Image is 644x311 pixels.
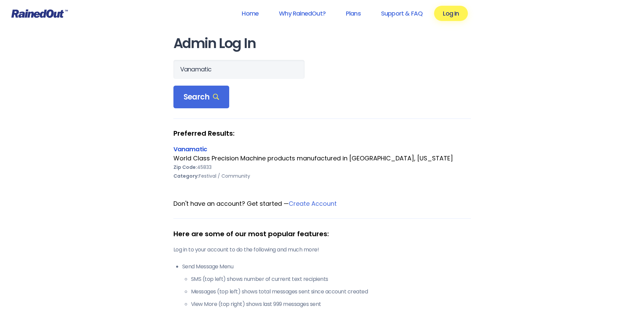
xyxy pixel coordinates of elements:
[173,36,471,51] h1: Admin Log In
[173,86,230,109] div: Search
[173,154,471,163] div: World Class Precision Machine products manufactured in [GEOGRAPHIC_DATA], [US_STATE]
[270,6,334,21] a: Why RainedOut?
[173,229,471,239] div: Here are some of our most popular features:
[173,60,305,79] input: Search Orgs…
[233,6,267,21] a: Home
[289,199,337,208] a: Create Account
[173,246,471,254] p: Log in to your account to do the following and much more!
[173,163,471,172] div: 45833
[372,6,431,21] a: Support & FAQ
[173,145,471,154] div: Vanamatic
[337,6,369,21] a: Plans
[173,129,471,138] strong: Preferred Results:
[434,6,468,21] a: Log In
[184,92,219,102] span: Search
[191,288,471,296] li: Messages (top left) shows total messages sent since account created
[191,275,471,283] li: SMS (top left) shows number of current text recipients
[191,300,471,308] li: View More (top right) shows last 999 messages sent
[173,173,199,179] b: Category:
[173,145,207,153] a: Vanamatic
[173,172,471,180] div: Festival / Community
[173,164,197,171] b: Zip Code:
